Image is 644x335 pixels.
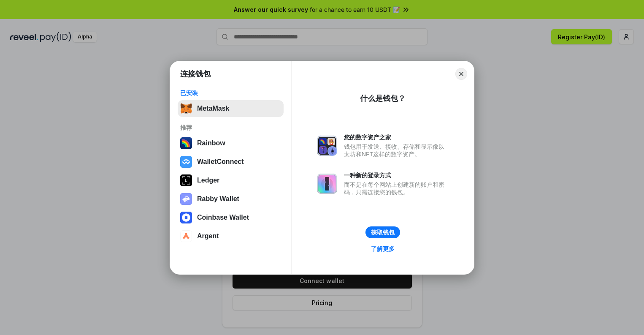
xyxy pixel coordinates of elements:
img: svg+xml,%3Csvg%20width%3D%2228%22%20height%3D%2228%22%20viewBox%3D%220%200%2028%2028%22%20fill%3D... [180,212,192,223]
div: 而不是在每个网站上创建新的账户和密码，只需连接您的钱包。 [344,181,449,196]
button: Rabby Wallet [178,191,284,207]
img: svg+xml,%3Csvg%20xmlns%3D%22http%3A%2F%2Fwww.w3.org%2F2000%2Fsvg%22%20fill%3D%22none%22%20viewBox... [317,174,337,194]
div: 推荐 [180,124,281,131]
div: Rainbow [197,139,225,147]
div: Ledger [197,177,219,184]
button: Coinbase Wallet [178,209,284,226]
div: 了解更多 [371,245,395,253]
img: svg+xml,%3Csvg%20width%3D%2228%22%20height%3D%2228%22%20viewBox%3D%220%200%2028%2028%22%20fill%3D... [180,156,192,168]
div: 您的数字资产之家 [344,133,449,141]
a: 了解更多 [366,243,400,254]
div: 钱包用于发送、接收、存储和显示像以太坊和NFT这样的数字资产。 [344,143,449,158]
button: MetaMask [178,100,284,117]
div: Coinbase Wallet [197,214,249,221]
div: Argent [197,232,219,240]
img: svg+xml,%3Csvg%20xmlns%3D%22http%3A%2F%2Fwww.w3.org%2F2000%2Fsvg%22%20fill%3D%22none%22%20viewBox... [317,136,337,156]
img: svg+xml,%3Csvg%20width%3D%2228%22%20height%3D%2228%22%20viewBox%3D%220%200%2028%2028%22%20fill%3D... [180,230,192,242]
div: 获取钱包 [371,229,395,236]
button: Rainbow [178,135,284,152]
div: 已安装 [180,89,281,97]
button: 获取钱包 [365,226,400,238]
h1: 连接钱包 [180,69,211,79]
img: svg+xml,%3Csvg%20width%3D%22120%22%20height%3D%22120%22%20viewBox%3D%220%200%20120%20120%22%20fil... [180,137,192,149]
button: Close [455,68,467,80]
button: Ledger [178,172,284,189]
button: WalletConnect [178,153,284,170]
div: MetaMask [197,105,229,112]
button: Argent [178,228,284,245]
img: svg+xml,%3Csvg%20xmlns%3D%22http%3A%2F%2Fwww.w3.org%2F2000%2Fsvg%22%20fill%3D%22none%22%20viewBox... [180,193,192,205]
div: 一种新的登录方式 [344,172,449,179]
div: 什么是钱包？ [360,93,406,103]
div: WalletConnect [197,158,244,166]
div: Rabby Wallet [197,195,239,203]
img: svg+xml,%3Csvg%20xmlns%3D%22http%3A%2F%2Fwww.w3.org%2F2000%2Fsvg%22%20width%3D%2228%22%20height%3... [180,174,192,186]
img: svg+xml,%3Csvg%20fill%3D%22none%22%20height%3D%2233%22%20viewBox%3D%220%200%2035%2033%22%20width%... [180,103,192,114]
